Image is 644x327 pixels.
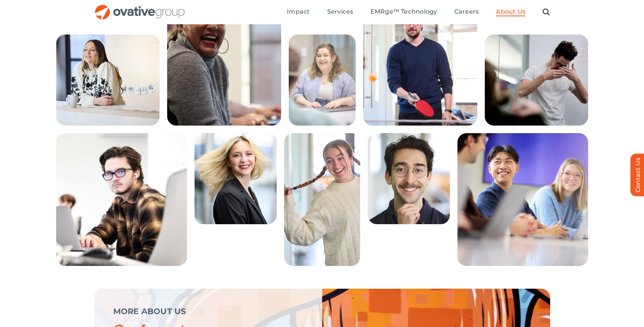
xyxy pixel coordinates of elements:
a: Search [543,8,550,16]
a: Impact [287,8,310,16]
img: About Us – Bottom Collage 7 [195,133,277,224]
span: Services [327,8,353,16]
img: About Us – Bottom Collage 1 [457,133,588,266]
span: EMRge™ Technology [370,8,437,16]
img: About Us – Bottom Collage 5 [485,35,588,126]
a: OG_Full_horizontal_RGB [94,4,185,11]
a: Services [327,8,353,16]
span: Impact [287,8,310,16]
p: MORE ABOUT US [113,308,303,315]
a: EMRge™ Technology [370,8,437,16]
img: About Us – Bottom Collage [56,35,160,126]
img: About Us – Bottom Collage 9 [368,133,450,224]
img: About Us – Bottom Collage 3 [289,35,356,126]
span: Careers [454,8,479,16]
a: Careers [454,8,479,16]
span: About Us [496,8,525,16]
a: About Us [496,8,525,16]
img: About Us – Bottom Collage 6 [56,133,187,266]
img: About Us – Bottom Collage 8 [284,133,360,266]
